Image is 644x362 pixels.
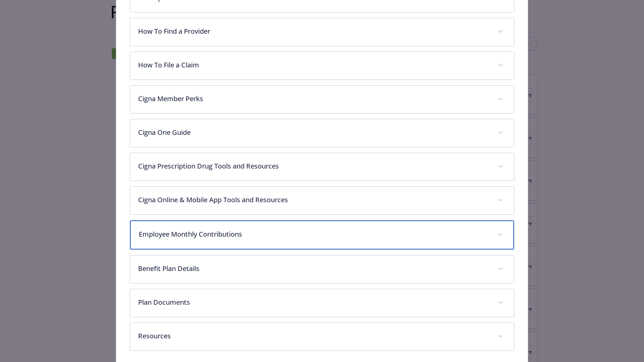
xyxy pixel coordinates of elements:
[130,323,514,351] div: Resources
[138,94,490,104] p: Cigna Member Perks
[138,127,490,138] p: Cigna One Guide
[130,119,514,147] div: Cigna One Guide
[138,264,490,274] p: Benefit Plan Details
[130,86,514,113] div: Cigna Member Perks
[138,331,490,341] p: Resources
[139,229,489,239] p: Employee Monthly Contributions
[138,161,490,171] p: Cigna Prescription Drug Tools and Resources
[130,220,514,249] div: Employee Monthly Contributions
[130,52,514,80] div: How To File a Claim
[130,289,514,317] div: Plan Documents
[138,297,490,307] p: Plan Documents
[130,18,514,46] div: How To Find a Provider
[130,187,514,214] div: Cigna Online & Mobile App Tools and Resources
[138,26,490,36] p: How To Find a Provider
[130,153,514,181] div: Cigna Prescription Drug Tools and Resources
[138,60,490,70] p: How To File a Claim
[130,255,514,283] div: Benefit Plan Details
[138,195,490,205] p: Cigna Online & Mobile App Tools and Resources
